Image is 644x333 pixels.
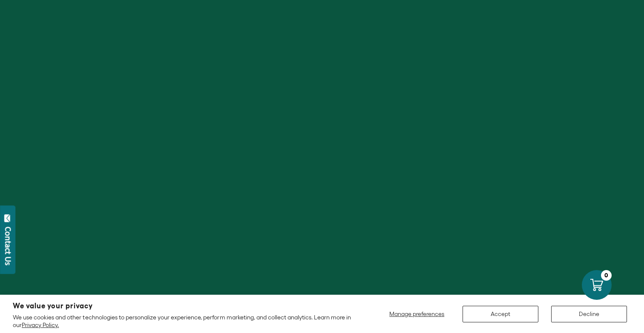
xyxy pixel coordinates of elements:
p: We use cookies and other technologies to personalize your experience, perform marketing, and coll... [13,313,353,329]
span: Manage preferences [389,310,444,317]
div: Contact Us [4,227,12,265]
div: 0 [601,270,612,281]
button: Manage preferences [384,306,450,322]
button: Decline [551,306,627,322]
a: Privacy Policy. [22,322,59,328]
h2: We value your privacy [13,302,353,310]
button: Accept [463,306,538,322]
